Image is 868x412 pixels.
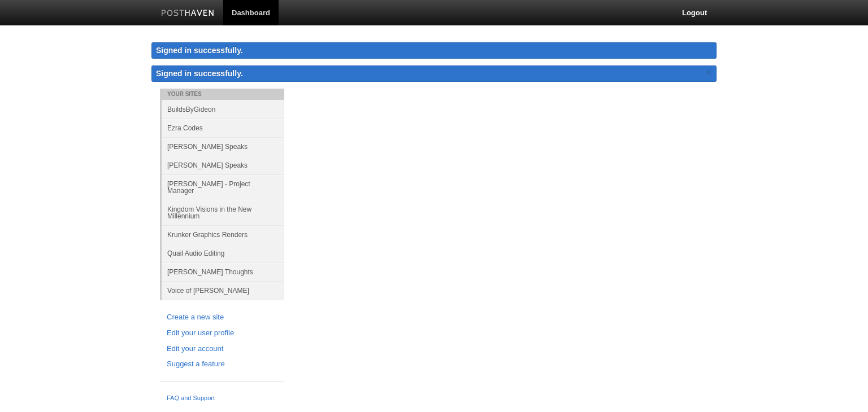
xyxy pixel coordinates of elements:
a: FAQ and Support [167,393,277,404]
a: Krunker Graphics Renders [162,225,284,244]
a: [PERSON_NAME] Speaks [162,156,284,174]
a: Create a new site [167,312,277,323]
span: Signed in successfully. [156,69,243,78]
a: Edit your account [167,343,277,355]
a: [PERSON_NAME] - Project Manager [162,174,284,200]
a: [PERSON_NAME] Thoughts [162,262,284,281]
div: Signed in successfully. [151,42,717,59]
a: × [704,65,714,80]
a: Kingdom Visions in the New Millennium [162,200,284,225]
a: Voice of [PERSON_NAME] [162,281,284,300]
a: Quail Audio Editing [162,244,284,262]
img: Posthaven-bar [161,10,215,18]
li: Your Sites [160,89,284,100]
a: BuildsByGideon [162,100,284,119]
a: Edit your user profile [167,327,277,339]
a: Suggest a feature [167,358,277,370]
a: Ezra Codes [162,119,284,137]
a: [PERSON_NAME] Speaks [162,137,284,156]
